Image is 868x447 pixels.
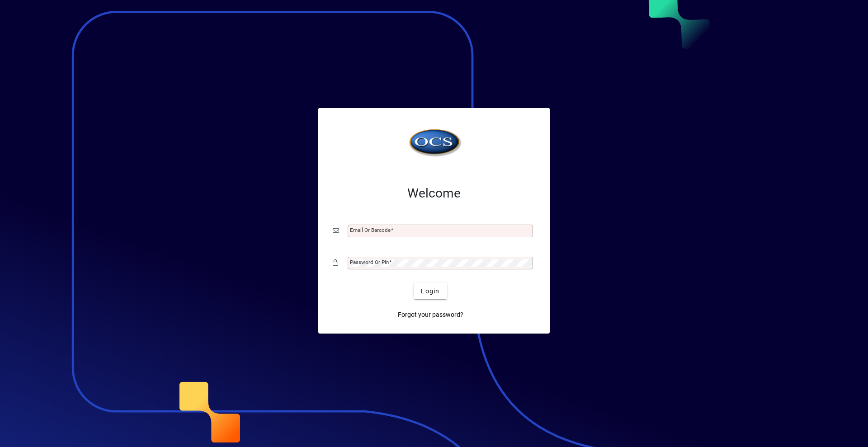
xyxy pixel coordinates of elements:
button: Login [414,283,447,299]
mat-label: Password or Pin [350,259,389,265]
a: Forgot your password? [394,306,467,323]
span: Forgot your password? [398,310,463,320]
h2: Welcome [333,186,535,201]
span: Login [421,287,439,296]
mat-label: Email or Barcode [350,227,391,233]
